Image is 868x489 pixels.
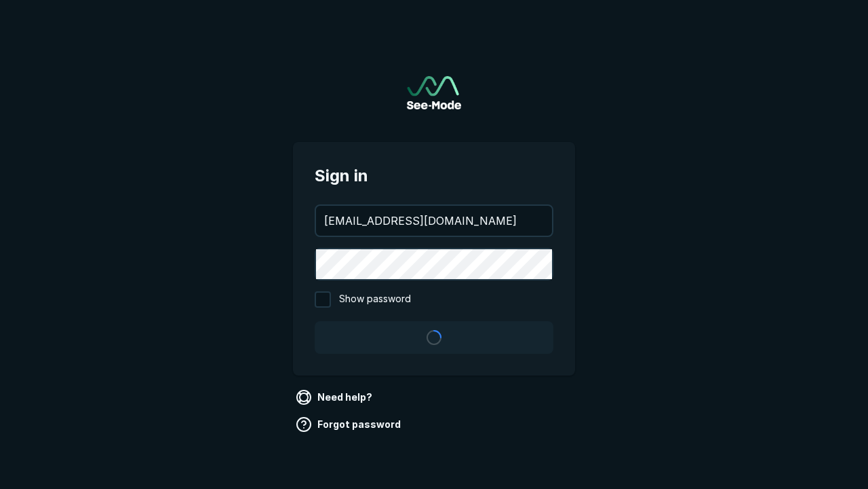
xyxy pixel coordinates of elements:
a: Need help? [293,386,378,408]
img: See-Mode Logo [407,76,461,109]
a: Go to sign in [407,76,461,109]
a: Forgot password [293,414,406,435]
input: your@email.com [316,206,552,236]
span: Show password [339,291,411,308]
span: Sign in [315,164,553,188]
